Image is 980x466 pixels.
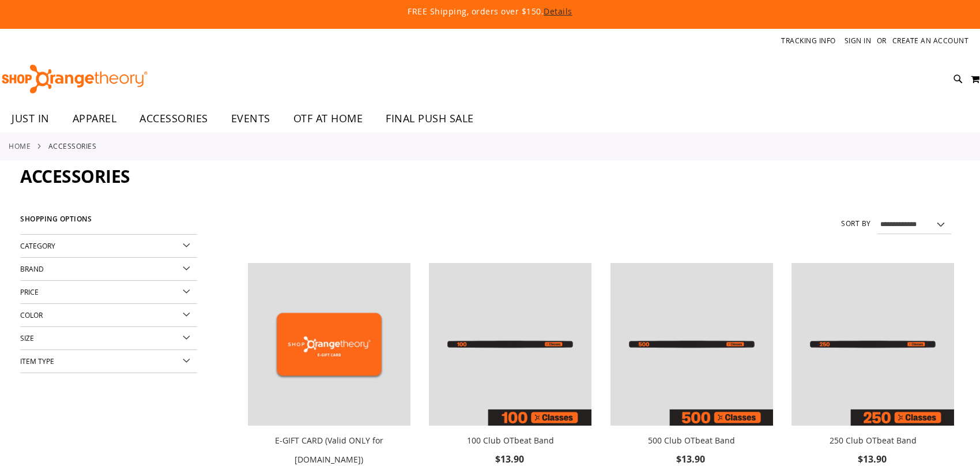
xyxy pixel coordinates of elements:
p: FREE Shipping, orders over $150. [144,6,836,17]
a: Image of 100 Club OTbeat Band [429,263,591,428]
a: Sign In [845,36,872,46]
div: Category [20,235,197,258]
a: Image of 250 Club OTbeat Band [791,263,954,428]
label: Sort By [841,219,871,228]
a: E-GIFT CARD (Valid ONLY for ShopOrangetheory.com) [248,263,410,428]
span: Size [20,333,34,343]
a: E-GIFT CARD (Valid ONLY for [DOMAIN_NAME]) [275,435,383,465]
a: FINAL PUSH SALE [374,106,485,132]
span: EVENTS [231,106,270,131]
a: Create an Account [892,36,969,46]
span: $13.90 [858,453,888,465]
div: Brand [20,258,197,281]
a: 250 Club OTbeat Band [830,435,917,446]
a: APPAREL [61,106,129,132]
a: Details [544,6,572,17]
strong: ACCESSORIES [48,141,97,151]
a: Home [9,141,31,151]
span: ACCESSORIES [20,164,130,188]
div: Price [20,281,197,304]
span: JUST IN [12,106,50,131]
span: FINAL PUSH SALE [386,106,474,131]
span: Color [20,310,43,320]
span: ACCESSORIES [140,106,208,131]
a: Tracking Info [781,36,836,46]
span: OTF AT HOME [293,106,363,131]
span: $13.90 [676,453,707,465]
a: 100 Club OTbeat Band [467,435,554,446]
span: Brand [20,264,44,273]
a: ACCESSORIES [128,106,220,131]
img: Image of 250 Club OTbeat Band [791,263,954,426]
span: Item Type [20,356,54,366]
a: OTF AT HOME [282,106,375,132]
a: EVENTS [220,106,282,132]
span: Price [20,287,39,296]
span: $13.90 [495,453,526,465]
span: APPAREL [73,106,117,131]
div: Size [20,327,197,350]
img: Image of 500 Club OTbeat Band [610,263,773,426]
div: Item Type [20,350,197,373]
span: Category [20,241,55,250]
img: Image of 100 Club OTbeat Band [429,263,591,426]
img: E-GIFT CARD (Valid ONLY for ShopOrangetheory.com) [248,263,410,426]
div: Color [20,304,197,327]
a: 500 Club OTbeat Band [648,435,735,446]
a: Image of 500 Club OTbeat Band [610,263,773,428]
strong: Shopping Options [20,210,197,235]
